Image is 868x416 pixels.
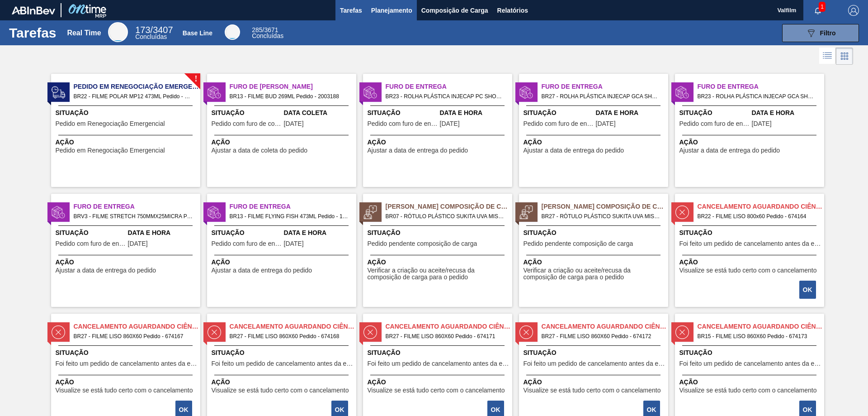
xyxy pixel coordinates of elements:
span: 22/07/2025, [284,240,304,247]
span: Situação [368,228,510,238]
span: 11/09/2025, [128,240,148,247]
span: 04/09/2025, [440,120,460,127]
span: Ação [679,378,822,387]
span: Situação [212,108,282,118]
span: Furo de Entrega [74,202,200,211]
span: Planejamento [371,5,412,16]
span: ! [194,76,197,82]
div: Visão em Cards [836,48,853,65]
span: Pedido com furo de entrega [212,240,282,247]
span: 1 [819,2,826,12]
span: Pedido em Renegociação Emergencial [56,120,165,127]
span: Cancelamento aguardando ciência [542,322,668,331]
img: status [519,206,533,219]
div: Real Time [135,26,173,40]
div: Real Time [67,29,101,37]
span: Tarefas [340,5,362,16]
span: Foi feito um pedido de cancelamento antes da etapa de aguardando faturamento [679,240,822,247]
span: Visualize se está tudo certo com o cancelamento [524,387,661,394]
span: Situação [212,348,354,358]
span: BRV3 - FILME STRETCH 750MMX25MICRA Pedido - 1998317 [74,211,193,221]
span: Data e Hora [440,108,510,118]
span: Visualize se está tudo certo com o cancelamento [56,387,193,394]
span: / 3407 [135,25,173,35]
span: Ação [524,138,666,147]
span: Cancelamento aguardando ciência [230,322,356,331]
span: Pedido com furo de entrega [56,240,126,247]
span: BR27 - FILME LISO 860X60 Pedido - 674172 [542,331,661,341]
span: BR27 - ROLHA PLÁSTICA INJECAP GCA SHORT Pedido - 2013891 [542,91,661,101]
span: Pedido em Renegociação Emergencial [56,147,165,154]
span: BR13 - FILME BUD 269ML Pedido - 2003188 [230,91,349,101]
span: Verificar a criação ou aceite/recusa da composição de carga para o pedido [524,267,666,281]
span: Cancelamento aguardando ciência [386,322,512,331]
span: Ajustar a data de entrega do pedido [524,147,624,154]
span: Pedido pendente composição de carga [524,240,633,247]
span: BR27 - FILME LISO 860X60 Pedido - 674171 [386,331,505,341]
span: / 3671 [252,26,278,33]
span: BR27 - RÓTULO PLÁSTICO SUKITA UVA MISTA 200ML H Pedido - 2029811 [542,211,661,221]
span: BR22 - FILME LISO 800x60 Pedido - 674164 [698,211,817,221]
button: OK [799,281,816,299]
span: Visualize se está tudo certo com o cancelamento [368,387,505,394]
span: BR07 - RÓTULO PLÁSTICO SUKITA UVA MISTA 200ML H Pedido - 2029810 [386,211,505,221]
span: Situação [56,228,126,238]
h1: Tarefas [9,28,57,38]
img: status [363,206,377,219]
span: Foi feito um pedido de cancelamento antes da etapa de aguardando faturamento [56,360,198,367]
span: Pedido Aguardando Composição de Carga [386,202,512,211]
img: status [52,206,65,219]
span: Ação [212,258,354,267]
span: Situação [679,228,822,238]
span: Concluídas [135,33,167,40]
span: Data e Hora [284,228,354,238]
span: Foi feito um pedido de cancelamento antes da etapa de aguardando faturamento [524,360,666,367]
span: Ação [212,138,354,147]
span: Ajustar a data de entrega do pedido [212,267,312,274]
img: status [208,206,221,219]
span: 173 [135,25,150,35]
img: status [363,86,377,99]
span: Ação [56,378,198,387]
img: status [52,325,65,339]
span: Visualize se está tudo certo com o cancelamento [679,267,817,274]
img: status [675,86,689,99]
span: Data e Hora [128,228,198,238]
span: 285 [252,26,262,33]
img: status [208,86,221,99]
span: Furo de Entrega [698,82,824,91]
img: status [675,325,689,339]
span: Pedido Aguardando Composição de Carga [542,202,668,211]
span: Situação [56,108,198,118]
span: Relatórios [497,5,528,16]
span: Situação [524,348,666,358]
span: Furo de Entrega [386,82,512,91]
div: Visão em Lista [819,48,836,65]
div: Base Line [183,29,212,37]
span: BR23 - ROLHA PLÁSTICA INJECAP GCA SHORT Pedido - 2013899 [698,91,817,101]
div: Real Time [108,22,128,42]
span: Ação [524,378,666,387]
span: Data Coleta [284,108,354,118]
span: BR23 - ROLHA PLÁSTICA INJECAP PC SHORT Pedido - 2013903 [386,91,505,101]
span: Furo de Entrega [542,82,668,91]
img: status [208,325,221,339]
span: Ajustar a data de coleta do pedido [212,147,308,154]
span: Pedido com furo de entrega [679,120,750,127]
img: status [52,86,65,99]
span: Situação [679,108,750,118]
span: Situação [212,228,282,238]
span: Cancelamento aguardando ciência [698,202,824,211]
span: Situação [679,348,822,358]
img: Logout [848,5,859,16]
span: Visualize se está tudo certo com o cancelamento [679,387,817,394]
span: Pedido em Renegociação Emergencial [74,82,200,91]
span: Foi feito um pedido de cancelamento antes da etapa de aguardando faturamento [679,360,822,367]
span: BR27 - FILME LISO 860X60 Pedido - 674167 [74,331,193,341]
span: 07/09/2025 [284,120,304,127]
span: 18/09/2025, [752,120,772,127]
img: status [519,86,533,99]
img: TNhmsLtSVTkK8tSr43FrP2fwEKptu5GPRR3wAAAABJRU5ErkJggg== [12,6,55,14]
span: Situação [56,348,198,358]
span: Cancelamento aguardando ciência [698,322,824,331]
